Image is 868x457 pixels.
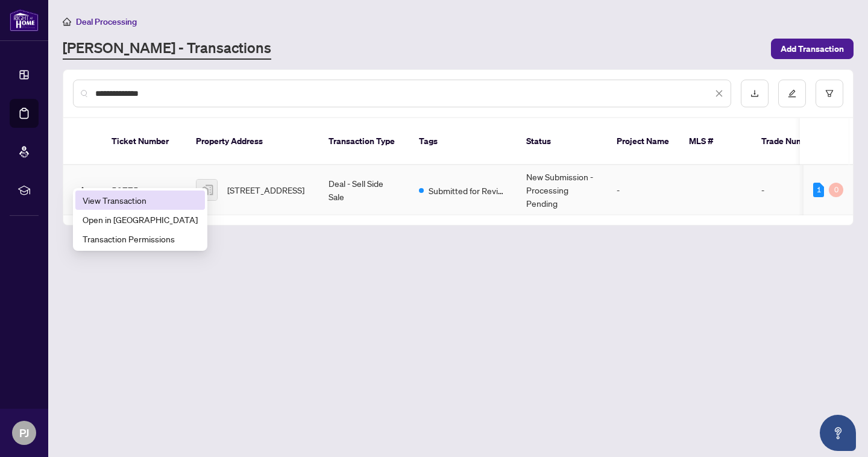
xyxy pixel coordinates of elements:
[607,165,679,215] td: -
[679,118,752,165] th: MLS #
[715,89,723,98] span: close
[19,424,29,441] span: PJ
[102,165,186,215] td: 50775
[517,165,607,215] td: New Submission - Processing Pending
[607,118,679,165] th: Project Name
[781,39,844,58] span: Add Transaction
[83,213,198,226] span: Open in [GEOGRAPHIC_DATA]
[813,183,824,197] div: 1
[820,415,856,451] button: Open asap
[409,118,517,165] th: Tags
[750,89,759,98] span: download
[778,80,806,107] button: edit
[83,232,198,245] span: Transaction Permissions
[429,184,507,197] span: Submitted for Review
[517,118,607,165] th: Status
[102,118,186,165] th: Ticket Number
[76,16,137,27] span: Deal Processing
[63,38,271,60] a: [PERSON_NAME] - Transactions
[829,183,843,197] div: 0
[319,165,409,215] td: Deal - Sell Side Sale
[78,186,87,196] img: Logo
[816,80,843,107] button: filter
[227,183,304,197] span: [STREET_ADDRESS]
[825,89,834,98] span: filter
[752,118,836,165] th: Trade Number
[771,39,854,59] button: Add Transaction
[197,180,217,200] img: thumbnail-img
[788,89,796,98] span: edit
[73,180,92,200] button: Logo
[186,118,319,165] th: Property Address
[83,194,198,207] span: View Transaction
[741,80,769,107] button: download
[752,165,836,215] td: -
[319,118,409,165] th: Transaction Type
[10,9,39,31] img: logo
[63,17,71,26] span: home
